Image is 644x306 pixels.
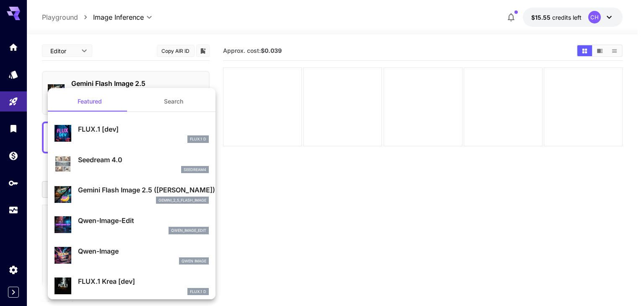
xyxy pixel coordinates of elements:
p: seedream4 [184,167,206,173]
div: Qwen-Image-Editqwen_image_edit [55,212,209,238]
div: Gemini Flash Image 2.5 ([PERSON_NAME])gemini_2_5_flash_image [55,182,209,207]
div: Seedream 4.0seedream4 [55,151,209,177]
div: FLUX.1 Krea [dev]FLUX.1 D [55,273,209,298]
div: Qwen-ImageQwen Image [55,243,209,268]
p: FLUX.1 D [190,136,206,142]
p: Qwen-Image-Edit [78,215,209,226]
p: Qwen Image [182,258,206,264]
p: Gemini Flash Image 2.5 ([PERSON_NAME]) [78,185,209,195]
button: Search [132,91,216,112]
p: FLUX.1 Krea [dev] [78,276,209,286]
div: FLUX.1 [dev]FLUX.1 D [55,121,209,146]
button: Featured [48,91,132,112]
p: FLUX.1 [dev] [78,124,209,134]
p: Seedream 4.0 [78,155,209,165]
p: qwen_image_edit [171,228,206,233]
p: Qwen-Image [78,246,209,256]
p: gemini_2_5_flash_image [158,197,206,203]
p: FLUX.1 D [190,289,206,295]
